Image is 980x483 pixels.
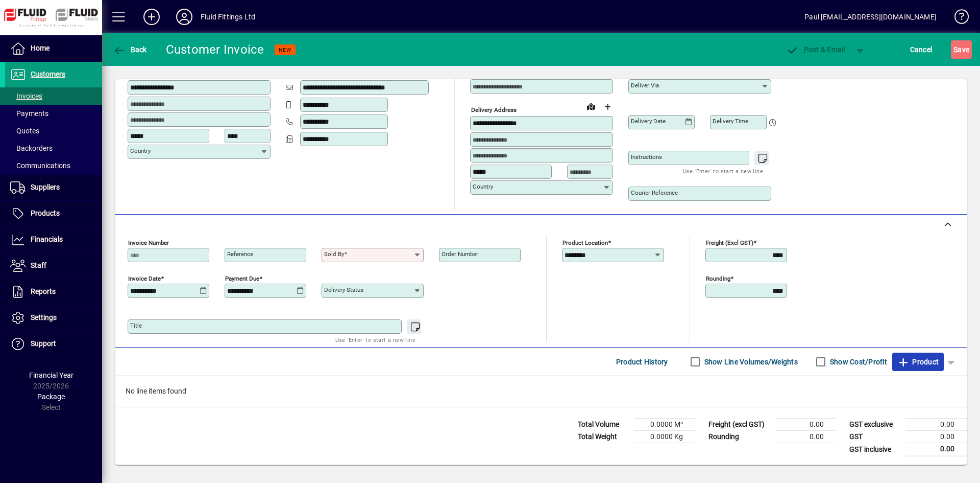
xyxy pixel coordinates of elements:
label: Show Line Volumes/Weights [702,357,798,367]
a: Support [5,331,102,357]
button: Post & Email [781,40,850,59]
mat-label: Deliver via [631,82,659,89]
td: 0.00 [905,419,967,431]
label: Show Cost/Profit [828,357,887,367]
mat-label: Country [473,183,493,190]
a: Reports [5,279,102,305]
span: Support [31,339,56,348]
td: 0.0000 Kg [634,431,695,443]
span: Financials [31,235,63,243]
button: Choose address [599,99,616,115]
td: 0.00 [775,431,836,443]
mat-label: Product location [562,239,608,246]
span: NEW [279,47,291,53]
mat-label: Invoice number [128,239,169,246]
mat-label: Delivery date [631,118,666,125]
mat-label: Courier Reference [631,189,678,196]
td: Rounding [703,431,775,443]
mat-label: Invoice date [128,275,161,282]
button: Save [951,40,972,59]
div: Fluid Fittings Ltd [201,9,255,25]
mat-hint: Use 'Enter' to start a new line [683,165,763,177]
span: ave [953,41,969,58]
mat-label: Order number [442,250,478,258]
span: Package [37,393,65,401]
a: Home [5,36,102,61]
span: Invoices [10,92,42,100]
mat-label: Freight (excl GST) [706,239,753,246]
span: Quotes [10,127,39,135]
mat-label: Reference [227,250,253,258]
span: P [804,45,808,54]
span: Settings [31,313,57,321]
td: Total Weight [573,431,634,443]
a: Quotes [5,122,102,140]
button: Profile [168,8,201,26]
button: Product History [612,353,672,371]
mat-label: Country [130,147,151,154]
mat-label: Sold by [324,250,344,258]
span: Cancel [910,41,933,58]
a: Settings [5,305,102,331]
span: Home [31,44,50,52]
td: Freight (excl GST) [703,419,775,431]
mat-label: Title [130,322,142,329]
a: Staff [5,253,102,279]
button: Add [135,8,168,26]
a: Suppliers [5,175,102,200]
span: S [953,45,958,54]
mat-label: Rounding [706,275,730,282]
span: Backorders [10,144,53,152]
a: Invoices [5,87,102,105]
button: Cancel [908,40,935,59]
mat-label: Delivery time [713,118,748,125]
a: Backorders [5,140,102,157]
mat-label: Instructions [631,153,662,160]
span: Communications [10,162,70,170]
span: Staff [31,261,46,269]
span: Back [113,45,147,54]
a: Products [5,201,102,226]
span: Product History [616,354,668,370]
app-page-header-button: Back [102,40,158,59]
td: GST inclusive [844,443,905,456]
td: 0.00 [905,431,967,443]
td: GST exclusive [844,419,905,431]
span: Financial Year [29,371,73,379]
td: 0.00 [775,419,836,431]
span: Products [31,209,60,217]
button: Copy to Delivery address [257,63,273,79]
div: Customer Invoice [166,41,264,58]
div: No line items found [115,376,967,407]
td: Total Volume [573,419,634,431]
span: Payments [10,109,48,118]
a: Communications [5,157,102,174]
td: 0.00 [905,443,967,456]
span: Product [897,354,939,370]
mat-label: Delivery status [324,286,363,293]
div: Paul [EMAIL_ADDRESS][DOMAIN_NAME] [804,9,937,25]
a: Knowledge Base [947,2,967,35]
td: GST [844,431,905,443]
span: Reports [31,287,56,295]
mat-label: Payment due [225,275,259,282]
span: Suppliers [31,183,60,191]
span: Customers [31,70,65,78]
button: Product [892,353,944,371]
a: Payments [5,105,102,122]
span: ost & Email [786,45,845,54]
mat-hint: Use 'Enter' to start a new line [335,334,415,346]
a: View on map [583,98,599,114]
td: 0.0000 M³ [634,419,695,431]
a: Financials [5,227,102,252]
button: Back [110,40,150,59]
